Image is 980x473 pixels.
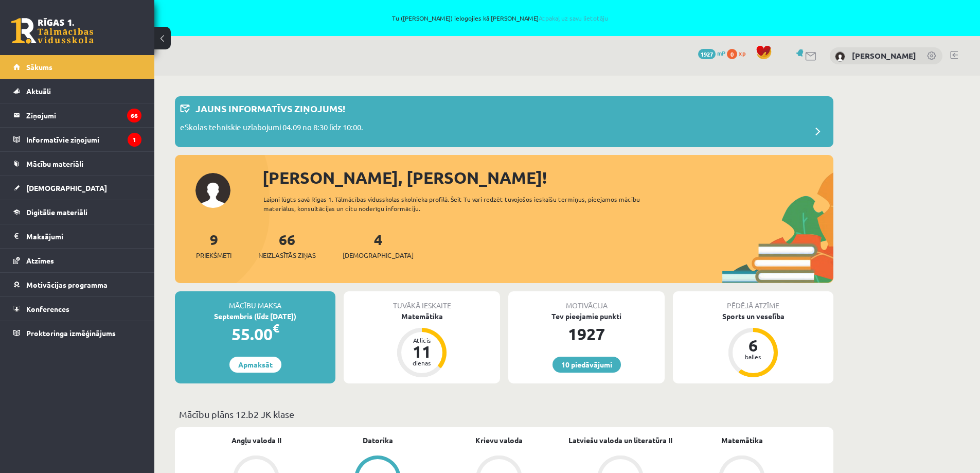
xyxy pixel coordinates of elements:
span: mP [717,49,725,57]
div: Laipni lūgts savā Rīgas 1. Tālmācības vidusskolas skolnieka profilā. Šeit Tu vari redzēt tuvojošo... [263,195,658,213]
a: 10 piedāvājumi [553,357,621,373]
a: 9Priekšmeti [196,230,231,260]
a: Rīgas 1. Tālmācības vidusskola [11,18,94,44]
div: dienas [406,360,437,366]
a: 1927 mP [698,49,725,57]
a: Krievu valoda [475,435,523,446]
span: 0 [727,49,737,59]
legend: Ziņojumi [26,103,141,127]
div: Motivācija [508,291,665,311]
span: 1927 [698,49,716,59]
a: Latviešu valoda un literatūra II [568,435,672,446]
a: Proktoringa izmēģinājums [13,321,141,345]
a: Matemātika Atlicis 11 dienas [344,311,500,379]
a: Jauns informatīvs ziņojums! eSkolas tehniskie uzlabojumi 04.09 no 8:30 līdz 10:00. [180,101,828,142]
span: Proktoringa izmēģinājums [26,328,116,338]
span: Tu ([PERSON_NAME]) ielogojies kā [PERSON_NAME] [118,15,882,21]
div: Pēdējā atzīme [673,291,833,311]
a: Sākums [13,55,141,79]
div: [PERSON_NAME], [PERSON_NAME]! [262,165,833,190]
a: Mācību materiāli [13,152,141,176]
div: 11 [406,343,437,360]
a: 66Neizlasītās ziņas [258,230,316,260]
div: balles [738,354,769,360]
a: Atpakaļ uz savu lietotāju [539,14,608,22]
a: Apmaksāt [229,357,281,373]
span: Mācību materiāli [26,159,83,168]
a: Datorika [363,435,393,446]
a: 0 xp [727,49,751,57]
div: Matemātika [344,311,500,322]
a: Digitālie materiāli [13,200,141,224]
p: eSkolas tehniskie uzlabojumi 04.09 no 8:30 līdz 10:00. [180,121,363,136]
a: Maksājumi [13,224,141,248]
p: Jauns informatīvs ziņojums! [195,101,345,115]
span: Neizlasītās ziņas [258,250,316,260]
legend: Maksājumi [26,224,141,248]
div: 6 [738,337,769,354]
div: 55.00 [175,322,335,346]
span: [DEMOGRAPHIC_DATA] [343,250,414,260]
span: Konferences [26,304,69,313]
span: Aktuāli [26,86,51,96]
a: 4[DEMOGRAPHIC_DATA] [343,230,414,260]
i: 66 [127,109,141,122]
a: [PERSON_NAME] [852,50,916,61]
a: Konferences [13,297,141,321]
a: Informatīvie ziņojumi1 [13,128,141,151]
a: Ziņojumi66 [13,103,141,127]
legend: Informatīvie ziņojumi [26,128,141,151]
a: Atzīmes [13,249,141,272]
span: Priekšmeti [196,250,231,260]
span: [DEMOGRAPHIC_DATA] [26,183,107,192]
a: Matemātika [721,435,763,446]
a: Motivācijas programma [13,273,141,296]
span: Sākums [26,62,52,72]
a: Aktuāli [13,79,141,103]
a: Sports un veselība 6 balles [673,311,833,379]
p: Mācību plāns 12.b2 JK klase [179,407,829,421]
span: Digitālie materiāli [26,207,87,217]
div: Septembris (līdz [DATE]) [175,311,335,322]
img: Tīna Elizabete Klipa [835,51,845,62]
span: Atzīmes [26,256,54,265]
i: 1 [128,133,141,147]
span: € [273,321,279,336]
span: xp [739,49,745,57]
div: Tev pieejamie punkti [508,311,665,322]
div: Atlicis [406,337,437,343]
a: Angļu valoda II [231,435,281,446]
div: Tuvākā ieskaite [344,291,500,311]
span: Motivācijas programma [26,280,108,289]
div: 1927 [508,322,665,346]
div: Sports un veselība [673,311,833,322]
div: Mācību maksa [175,291,335,311]
a: [DEMOGRAPHIC_DATA] [13,176,141,200]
